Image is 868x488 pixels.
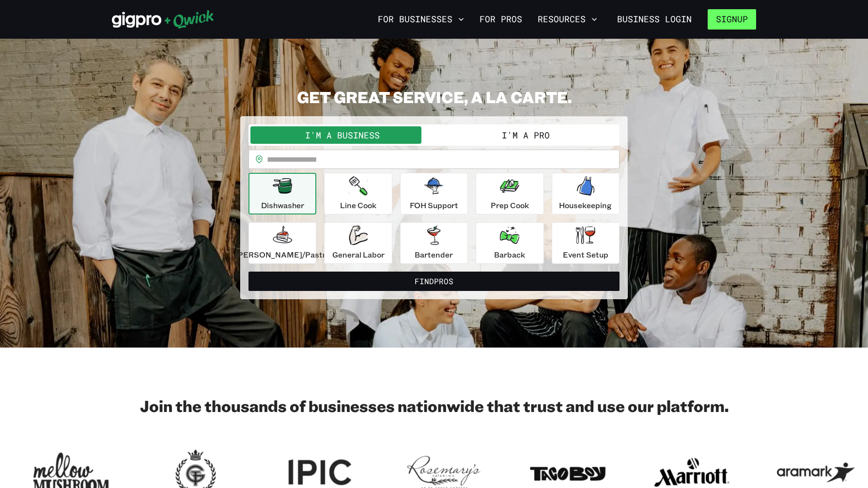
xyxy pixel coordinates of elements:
[609,9,700,30] a: Business Login
[491,199,529,211] p: Prep Cook
[248,272,620,291] button: FindPros
[415,249,453,260] p: Bartender
[534,11,601,28] button: Resources
[112,396,756,415] h2: Join the thousands of businesses nationwide that trust and use our platform.
[374,11,468,28] button: For Businesses
[248,222,316,264] button: [PERSON_NAME]/Pastry
[559,199,612,211] p: Housekeeping
[248,173,316,214] button: Dishwasher
[400,222,468,264] button: Bartender
[235,249,330,260] p: [PERSON_NAME]/Pastry
[476,222,543,264] button: Barback
[261,199,304,211] p: Dishwasher
[563,249,608,260] p: Event Setup
[240,87,628,107] h2: GET GREAT SERVICE, A LA CARTE.
[340,199,376,211] p: Line Cook
[552,222,620,264] button: Event Setup
[552,173,620,214] button: Housekeeping
[410,199,458,211] p: FOH Support
[434,126,618,144] button: I'm a Pro
[324,222,392,264] button: General Labor
[476,173,543,214] button: Prep Cook
[332,249,385,260] p: General Labor
[400,173,468,214] button: FOH Support
[708,9,756,30] button: Signup
[250,126,434,144] button: I'm a Business
[324,173,392,214] button: Line Cook
[494,249,525,260] p: Barback
[476,11,526,28] a: For Pros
